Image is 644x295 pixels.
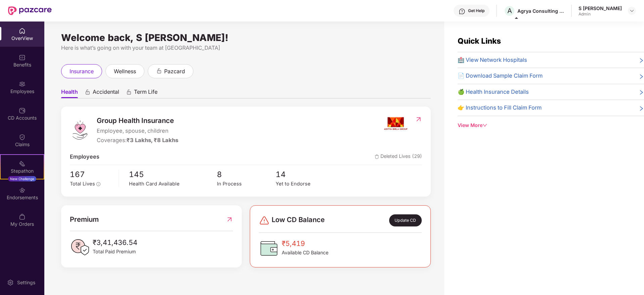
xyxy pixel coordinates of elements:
img: RedirectIcon [226,214,233,225]
img: svg+xml;base64,PHN2ZyBpZD0iSGVscC0zMngzMiIgeG1sbnM9Imh0dHA6Ly93d3cudzMub3JnLzIwMDAvc3ZnIiB3aWR0aD... [459,8,465,15]
img: logo [70,120,90,140]
div: animation [85,89,91,95]
img: CDBalanceIcon [259,238,279,258]
div: Coverages: [97,136,178,145]
span: right [639,57,644,65]
span: 🏥 View Network Hospitals [458,56,527,65]
img: svg+xml;base64,PHN2ZyB4bWxucz0iaHR0cDovL3d3dy53My5vcmcvMjAwMC9zdmciIHdpZHRoPSIyMSIgaGVpZ2h0PSIyMC... [19,160,26,167]
div: Health Card Available [129,180,217,188]
span: insurance [70,67,94,76]
div: Get Help [468,8,485,13]
div: Agrya Consulting Private Limited [517,8,564,14]
span: 8 [217,168,276,180]
img: New Pazcare Logo [8,6,52,15]
span: Quick Links [458,36,501,45]
img: svg+xml;base64,PHN2ZyBpZD0iRW1wbG95ZWVzIiB4bWxucz0iaHR0cDovL3d3dy53My5vcmcvMjAwMC9zdmciIHdpZHRoPS... [19,81,26,87]
span: info-circle [96,182,100,186]
img: deleteIcon [375,155,379,159]
span: ₹3 Lakhs, ₹8 Lakhs [127,137,178,143]
img: PaidPremiumIcon [70,237,90,257]
img: insurerIcon [383,115,408,132]
span: 🍏 Health Insurance Details [458,88,529,96]
span: pazcard [164,67,185,76]
span: right [639,89,644,96]
div: Update CD [389,214,422,226]
span: right [639,73,644,80]
span: Deleted Lives (29) [375,153,422,161]
span: Health [61,88,78,98]
div: Welcome back, S [PERSON_NAME]! [61,35,431,40]
span: Term Life [134,88,157,98]
img: svg+xml;base64,PHN2ZyBpZD0iQ0RfQWNjb3VudHMiIGRhdGEtbmFtZT0iQ0QgQWNjb3VudHMiIHhtbG5zPSJodHRwOi8vd3... [19,107,26,114]
img: svg+xml;base64,PHN2ZyBpZD0iRW5kb3JzZW1lbnRzIiB4bWxucz0iaHR0cDovL3d3dy53My5vcmcvMjAwMC9zdmciIHdpZH... [19,187,26,194]
div: Here is what’s going on with your team at [GEOGRAPHIC_DATA] [61,44,431,52]
img: svg+xml;base64,PHN2ZyBpZD0iRHJvcGRvd24tMzJ4MzIiIHhtbG5zPSJodHRwOi8vd3d3LnczLm9yZy8yMDAwL3N2ZyIgd2... [629,8,635,13]
div: New Challenge [8,176,36,181]
img: svg+xml;base64,PHN2ZyBpZD0iU2V0dGluZy0yMHgyMCIgeG1sbnM9Imh0dHA6Ly93d3cudzMub3JnLzIwMDAvc3ZnIiB3aW... [7,279,14,286]
span: ₹3,41,436.54 [93,237,137,248]
div: In Process [217,180,276,188]
span: 📄 Download Sample Claim Form [458,72,543,80]
div: Yet to Endorse [276,180,334,188]
span: Available CD Balance [282,249,328,256]
span: A [507,7,512,15]
img: svg+xml;base64,PHN2ZyBpZD0iQmVuZWZpdHMiIHhtbG5zPSJodHRwOi8vd3d3LnczLm9yZy8yMDAwL3N2ZyIgd2lkdGg9Ij... [19,54,26,61]
div: Admin [579,11,622,17]
img: svg+xml;base64,PHN2ZyBpZD0iSG9tZSIgeG1sbnM9Imh0dHA6Ly93d3cudzMub3JnLzIwMDAvc3ZnIiB3aWR0aD0iMjAiIG... [19,28,26,34]
img: svg+xml;base64,PHN2ZyBpZD0iTXlfT3JkZXJzIiBkYXRhLW5hbWU9Ik15IE9yZGVycyIgeG1sbnM9Imh0dHA6Ly93d3cudz... [19,213,26,220]
span: ₹5,419 [282,238,328,249]
span: Employees [70,153,99,161]
span: right [639,105,644,112]
span: 14 [276,168,334,180]
img: svg+xml;base64,PHN2ZyBpZD0iQ2xhaW0iIHhtbG5zPSJodHRwOi8vd3d3LnczLm9yZy8yMDAwL3N2ZyIgd2lkdGg9IjIwIi... [19,134,26,140]
div: Stepathon [1,168,44,174]
span: Accidental [93,88,119,98]
img: svg+xml;base64,PHN2ZyBpZD0iRGFuZ2VyLTMyeDMyIiB4bWxucz0iaHR0cDovL3d3dy53My5vcmcvMjAwMC9zdmciIHdpZH... [259,215,270,226]
span: Employee, spouse, children [97,127,178,135]
span: down [482,123,487,128]
span: 👉 Instructions to Fill Claim Form [458,103,542,112]
span: Total Paid Premium [93,248,137,255]
span: Group Health Insurance [97,115,178,126]
span: 145 [129,168,217,180]
span: 167 [70,168,114,180]
span: Total Lives [70,181,95,187]
span: Premium [70,214,99,225]
div: View More [458,122,644,129]
div: Settings [15,279,37,286]
div: animation [156,68,162,74]
div: S [PERSON_NAME] [579,5,622,11]
img: RedirectIcon [415,116,422,123]
div: animation [126,89,132,95]
span: wellness [114,67,136,76]
span: Low CD Balance [272,214,325,226]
